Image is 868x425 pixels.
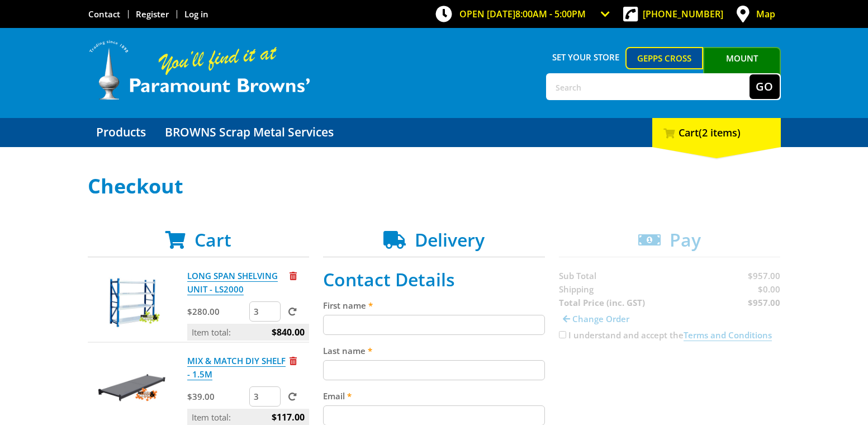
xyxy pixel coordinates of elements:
input: Please enter your last name. [323,360,545,380]
a: Remove from cart [290,355,297,366]
label: Email [323,389,545,403]
span: 8:00am - 5:00pm [515,8,586,20]
span: (2 items) [699,126,741,139]
h1: Checkout [88,175,781,197]
a: Log in [184,8,208,20]
a: Go to the BROWNS Scrap Metal Services page [156,118,342,147]
input: Please enter your first name. [323,315,545,335]
span: Cart [195,228,231,252]
label: Last name [323,344,545,357]
a: Remove from cart [290,270,297,281]
a: Mount [PERSON_NAME] [703,47,781,89]
span: OPEN [DATE] [459,8,586,20]
input: Search [547,74,750,99]
a: Go to the registration page [136,8,169,20]
h2: Contact Details [323,269,545,290]
a: Go to the Contact page [88,8,120,20]
div: Cart [652,118,781,147]
a: MIX & MATCH DIY SHELF - 1.5M [187,355,286,380]
p: $280.00 [187,305,247,318]
button: Go [750,74,780,99]
img: Paramount Browns' [88,39,311,101]
span: $840.00 [272,324,305,341]
label: First name [323,299,545,312]
a: Gepps Cross [625,47,703,69]
span: Delivery [415,228,485,252]
a: Go to the Products page [88,118,154,147]
p: Item total: [187,324,309,341]
img: LONG SPAN SHELVING UNIT - LS2000 [98,269,165,336]
a: LONG SPAN SHELVING UNIT - LS2000 [187,270,278,295]
span: Set your store [546,47,626,67]
p: $39.00 [187,390,247,403]
img: MIX & MATCH DIY SHELF - 1.5M [98,354,165,421]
